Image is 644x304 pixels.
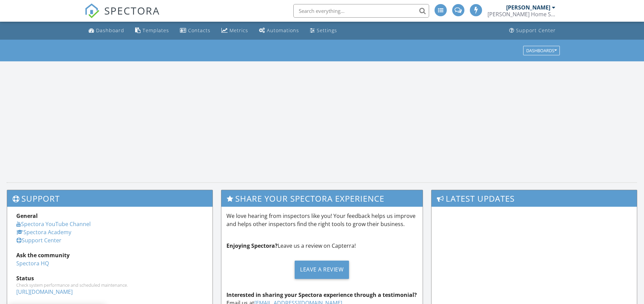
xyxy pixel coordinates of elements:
strong: Interested in sharing your Spectora experience through a testimonial? [226,291,417,299]
div: Templates [143,27,169,34]
h3: Latest Updates [431,190,637,207]
div: Metrics [229,27,248,34]
strong: Enjoying Spectora? [226,242,278,249]
div: Status [16,274,203,282]
div: Dashboards [526,48,557,53]
p: We love hearing from inspectors like you! Your feedback helps us improve and helps other inspecto... [226,212,418,228]
a: Leave a Review [226,255,418,284]
a: Spectora HQ [16,260,49,267]
input: Search everything... [293,4,429,18]
a: Templates [132,24,172,37]
div: Settings [317,27,337,34]
a: [URL][DOMAIN_NAME] [16,288,73,296]
img: The Best Home Inspection Software - Spectora [85,3,99,18]
div: Ask the community [16,251,203,259]
button: Dashboards [523,46,560,55]
div: Leave a Review [295,261,349,279]
div: Hanna Home Services [487,11,555,18]
a: SPECTORA [85,9,160,23]
h3: Share Your Spectora Experience [221,190,423,207]
div: Contacts [188,27,210,34]
a: Metrics [219,24,251,37]
span: SPECTORA [104,3,160,18]
a: Support Center [16,237,61,244]
strong: General [16,212,38,220]
a: Support Center [507,24,558,37]
div: Check system performance and scheduled maintenance. [16,282,203,288]
a: Contacts [177,24,213,37]
div: Automations [267,27,299,34]
a: Dashboard [86,24,127,37]
h3: Support [7,190,213,207]
div: Dashboard [96,27,124,34]
p: Leave us a review on Capterra! [226,242,418,250]
div: Support Center [516,27,556,34]
div: [PERSON_NAME] [506,4,550,11]
a: Automations (Advanced) [256,24,302,37]
a: Spectora YouTube Channel [16,220,91,228]
a: Settings [307,24,340,37]
a: Spectora Academy [16,228,71,236]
